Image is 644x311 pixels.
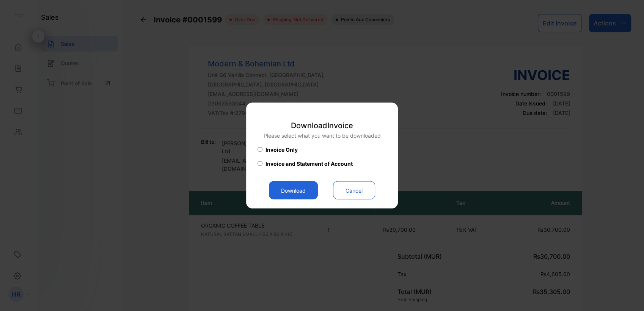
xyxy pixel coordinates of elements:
[264,132,381,140] p: Please select what you want to be downloaded
[333,181,375,199] button: Cancel
[6,3,29,26] button: Open LiveChat chat widget
[265,146,298,154] span: Invoice Only
[264,120,381,131] p: Download Invoice
[265,160,353,168] span: Invoice and Statement of Account
[269,181,318,199] button: Download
